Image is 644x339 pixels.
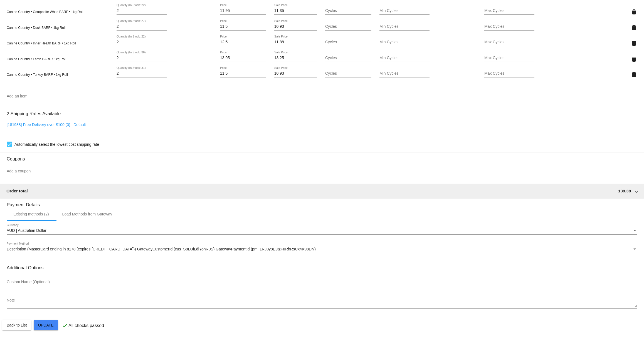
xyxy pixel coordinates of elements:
[274,9,317,13] input: Sale Price
[618,189,631,193] span: 139.38
[7,198,637,207] h3: Payment Details
[38,323,54,327] span: Update
[220,40,266,44] input: Price
[34,320,58,330] button: Update
[7,94,637,99] input: Add an item
[631,71,637,78] mat-icon: delete
[220,24,266,29] input: Price
[7,122,86,127] a: [181988] Free Delivery over $100 (0) | Default
[7,228,637,233] mat-select: Currency
[62,322,68,329] mat-icon: check
[7,169,637,174] input: Add a coupon
[6,189,28,193] span: Order total
[631,9,637,15] mat-icon: delete
[62,212,112,216] div: Load Methods from Gateway
[274,71,317,76] input: Sale Price
[379,56,430,60] input: Min Cycles
[117,9,167,13] input: Quantity (In Stock: 22)
[484,24,534,29] input: Max Cycles
[7,108,61,120] h3: 2 Shipping Rates Available
[220,9,266,13] input: Price
[117,56,167,60] input: Quantity (In Stock: 36)
[325,24,371,29] input: Cycles
[379,9,430,13] input: Min Cycles
[7,323,27,327] span: Back to List
[484,40,534,44] input: Max Cycles
[274,24,317,29] input: Sale Price
[7,10,83,14] span: Canine Country • Composite White BARF • 1kg Roll
[7,228,46,233] span: AUD | Australian Dollar
[14,141,99,148] span: Automatically select the lowest cost shipping rate
[379,40,430,44] input: Min Cycles
[325,9,371,13] input: Cycles
[117,71,167,76] input: Quantity (In Stock: 31)
[7,57,66,61] span: Canine Country • Lamb BARF • 1kg Roll
[631,24,637,31] mat-icon: delete
[13,212,49,216] div: Existing methods (2)
[631,40,637,47] mat-icon: delete
[484,9,534,13] input: Max Cycles
[117,40,167,44] input: Quantity (In Stock: 22)
[7,152,637,162] h3: Coupons
[117,24,167,29] input: Quantity (In Stock: 27)
[325,40,371,44] input: Cycles
[7,247,637,252] mat-select: Payment Method
[631,56,637,62] mat-icon: delete
[325,71,371,76] input: Cycles
[379,71,430,76] input: Min Cycles
[7,280,57,284] input: Custom Name (Optional)
[274,56,317,60] input: Sale Price
[7,73,68,77] span: Canine Country • Turkey BARF • 1kg Roll
[484,56,534,60] input: Max Cycles
[379,24,430,29] input: Min Cycles
[2,320,31,330] button: Back to List
[7,247,316,251] span: Description (MasterCard ending in 8178 (expires [CREDIT_CARD_DATA])) GatewayCustomerId (cus_S8D3f...
[484,71,534,76] input: Max Cycles
[274,40,317,44] input: Sale Price
[325,56,371,60] input: Cycles
[220,71,266,76] input: Price
[220,56,266,60] input: Price
[7,265,637,270] h3: Additional Options
[7,26,65,30] span: Canine Country • Duck BARF • 1kg Roll
[7,41,76,45] span: Canine Country • Inner Health BARF • 1kg Roll
[68,323,104,328] p: All checks passed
